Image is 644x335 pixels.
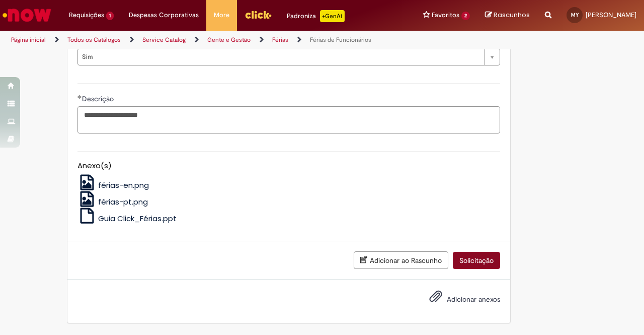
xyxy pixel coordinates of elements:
[11,36,46,44] a: Página inicial
[447,295,500,304] span: Adicionar anexos
[69,10,104,20] span: Requisições
[571,12,579,18] span: MY
[485,11,530,20] a: Rascunhos
[82,94,116,103] span: Descrição
[207,36,251,44] a: Gente e Gestão
[98,213,177,224] span: Guia Click_Férias.ppt
[77,213,177,224] a: Guia Click_Férias.ppt
[98,180,149,190] span: férias-en.png
[142,36,186,44] a: Service Catalog
[494,10,530,20] span: Rascunhos
[82,49,479,65] span: Sim
[77,95,82,99] span: Obrigatório Preenchido
[287,10,345,22] div: Padroniza
[67,36,121,44] a: Todos os Catálogos
[77,106,500,133] textarea: Descrição
[272,36,288,44] a: Férias
[427,287,445,310] button: Adicionar anexos
[586,11,636,19] span: [PERSON_NAME]
[320,10,345,22] p: +GenAi
[129,10,199,20] span: Despesas Corporativas
[245,7,272,22] img: click_logo_yellow_360x200.png
[1,5,53,25] img: ServiceNow
[77,180,149,190] a: férias-en.png
[432,10,459,20] span: Favoritos
[354,251,448,269] button: Adicionar ao Rascunho
[461,12,470,20] span: 2
[106,12,114,20] span: 1
[310,36,371,44] a: Férias de Funcionários
[453,252,500,269] button: Solicitação
[8,31,422,49] ul: Trilhas de página
[77,196,148,207] a: férias-pt.png
[77,162,500,170] h5: Anexo(s)
[98,196,148,207] span: férias-pt.png
[214,10,229,20] span: More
